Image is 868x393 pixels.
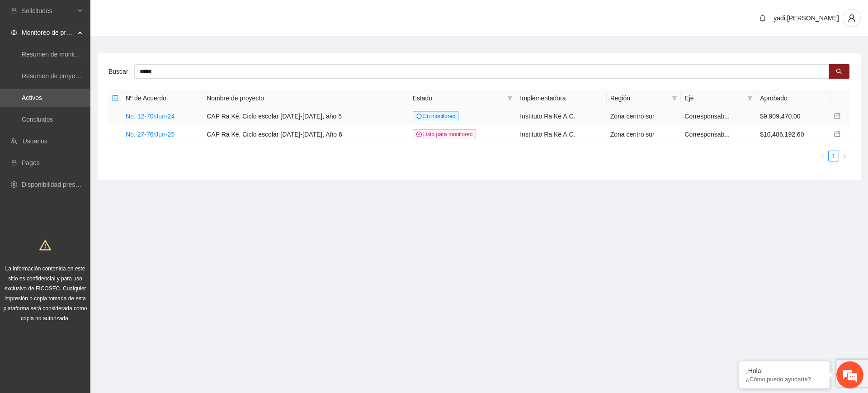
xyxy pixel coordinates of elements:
button: bell [755,11,770,25]
span: user [843,14,860,22]
span: minus-square [112,95,118,101]
div: ¡Hola! [746,367,823,374]
span: filter [747,95,753,101]
td: Zona centro sur [607,107,681,125]
td: Zona centro sur [607,125,681,143]
span: Corresponsab... [684,131,730,138]
button: search [829,64,849,79]
td: Instituto Ra Ké A.C. [516,107,606,125]
span: filter [745,91,755,105]
span: yadi.[PERSON_NAME] [774,14,839,22]
button: left [817,151,828,161]
li: 1 [828,151,839,161]
a: Pagos [22,159,40,166]
span: inbox [11,8,17,14]
a: Concluidos [22,116,53,123]
label: Buscar [108,64,134,79]
span: check-circle [416,132,422,137]
span: eye [11,29,17,36]
a: No. 27-76/Jun-25 [126,131,175,138]
span: Estado [413,93,504,103]
span: warning [39,239,51,251]
span: Monitoreo de proyectos [22,24,75,42]
a: calendar [834,131,840,138]
span: right [842,154,847,159]
span: filter [672,95,677,101]
span: search [836,68,842,76]
td: CAP Ra Ké, Ciclo escolar [DATE]-[DATE], año 5 [203,107,409,125]
li: Previous Page [817,151,828,161]
th: Aprobado [756,90,830,107]
span: sync [416,114,422,119]
span: Solicitudes [22,2,75,20]
span: Corresponsab... [684,113,730,120]
a: Usuarios [23,137,47,145]
td: CAP Ra Ké, Ciclo escolar [DATE]-[DATE], Año 6 [203,125,409,143]
span: left [820,154,826,159]
a: calendar [834,113,840,120]
th: Implementadora [516,90,606,107]
p: ¿Cómo puedo ayudarte? [746,376,823,383]
td: Instituto Ra Ké A.C. [516,125,606,143]
a: Resumen de proyectos aprobados [22,72,118,80]
span: bell [756,14,769,22]
span: La información contenida en este sitio es confidencial y para uso exclusivo de FICOSEC. Cualquier... [4,265,87,322]
th: Nº de Acuerdo [122,90,203,107]
span: filter [507,95,513,101]
td: $10,486,192.60 [756,125,830,143]
span: calendar [834,113,840,119]
button: right [839,151,850,161]
span: calendar [834,131,840,137]
button: user [843,9,861,27]
a: Activos [22,94,42,101]
span: Listo para monitoreo [413,129,476,139]
span: filter [670,91,679,105]
li: Next Page [839,151,850,161]
span: En monitoreo [413,111,459,121]
th: Nombre de proyecto [203,90,409,107]
a: Resumen de monitoreo [22,51,88,58]
span: Región [610,93,669,103]
span: Eje [684,93,744,103]
a: No. 12-70/Jun-24 [126,113,175,120]
a: Disponibilidad presupuestal [22,181,99,188]
span: filter [505,91,514,105]
a: 1 [829,151,839,161]
td: $9,909,470.00 [756,107,830,125]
